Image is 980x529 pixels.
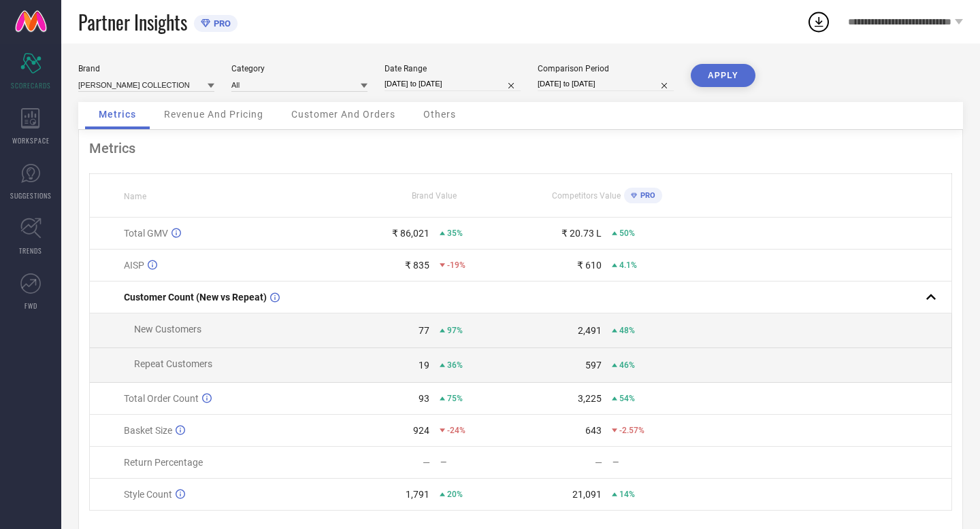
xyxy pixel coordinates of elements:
[447,360,463,370] span: 36%
[619,228,635,238] span: 50%
[577,260,602,271] div: ₹ 610
[440,458,520,467] div: —
[406,489,429,500] div: 1,791
[164,109,263,120] span: Revenue And Pricing
[124,192,146,201] span: Name
[405,260,429,271] div: ₹ 835
[585,425,602,436] div: 643
[385,64,521,73] div: Date Range
[619,260,637,270] span: 4.1%
[447,260,465,270] span: -19%
[210,18,231,29] span: PRO
[612,458,692,467] div: —
[291,109,395,120] span: Customer And Orders
[806,10,831,34] div: Open download list
[124,292,267,303] span: Customer Count (New vs Repeat)
[595,457,602,468] div: —
[538,77,674,91] input: Select comparison period
[413,425,429,436] div: 924
[419,393,429,404] div: 93
[552,191,621,201] span: Competitors Value
[124,393,199,404] span: Total Order Count
[619,490,635,499] span: 14%
[572,489,602,500] div: 21,091
[619,394,635,403] span: 54%
[619,426,644,435] span: -2.57%
[78,64,214,73] div: Brand
[447,326,463,335] span: 97%
[99,109,136,120] span: Metrics
[78,8,187,36] span: Partner Insights
[124,457,203,468] span: Return Percentage
[538,64,674,73] div: Comparison Period
[385,77,521,91] input: Select date range
[12,135,50,146] span: WORKSPACE
[561,228,602,239] div: ₹ 20.73 L
[134,358,212,369] span: Repeat Customers
[412,191,457,201] span: Brand Value
[124,260,144,271] span: AISP
[419,325,429,336] div: 77
[619,360,635,370] span: 46%
[89,140,952,156] div: Metrics
[691,64,755,87] button: APPLY
[423,109,456,120] span: Others
[447,394,463,403] span: 75%
[10,190,52,201] span: SUGGESTIONS
[11,80,51,90] span: SCORECARDS
[124,228,168,239] span: Total GMV
[423,457,430,468] div: —
[637,191,655,200] span: PRO
[392,228,429,239] div: ₹ 86,021
[124,489,172,500] span: Style Count
[19,245,42,256] span: TRENDS
[124,425,172,436] span: Basket Size
[447,228,463,238] span: 35%
[447,490,463,499] span: 20%
[578,325,602,336] div: 2,491
[585,360,602,371] div: 597
[419,360,429,371] div: 19
[578,393,602,404] div: 3,225
[24,301,37,311] span: FWD
[447,426,465,435] span: -24%
[134,324,201,335] span: New Customers
[619,326,635,335] span: 48%
[231,64,367,73] div: Category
